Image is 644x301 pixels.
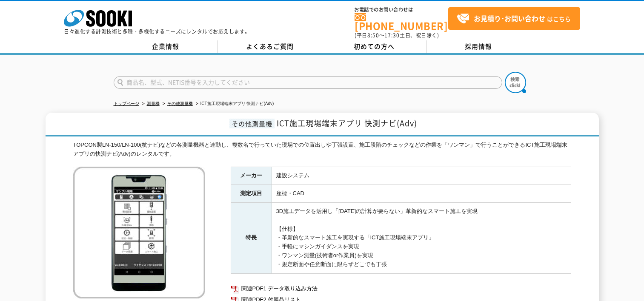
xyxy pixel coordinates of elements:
[231,283,571,294] a: 関連PDF1 データ取り込み方法
[114,101,139,106] a: トップページ
[355,31,439,39] span: (平日 ～ 土日、祝日除く)
[277,117,417,129] span: ICT施工現場端末アプリ 快測ナビ(Adv)
[474,13,545,23] strong: お見積り･お問い合わせ
[272,203,571,274] td: 3D施工データを活用し「[DATE]の計算が要らない」革新的なスマート施工を実現 【仕様】 ・革新的なスマート施工を実現する「ICT施工現場端末アプリ」 ・手軽にマシンガイダンスを実現 ・ワンマ...
[367,31,379,39] span: 8:50
[231,185,272,203] th: 測定項目
[167,101,193,106] a: その他測量機
[505,72,526,93] img: btn_search.png
[73,141,571,159] div: TOPCON製LN-150/LN-100(杭ナビ)などの各測量機器と連動し、複数名で行っていた現場での位置出しや丁張設置、施工段階のチェックなどの作業を「ワンマン」で行うことができるICT施工現...
[322,40,426,53] a: 初めての方へ
[64,29,250,34] p: 日々進化する計測技術と多種・多様化するニーズにレンタルでお応えします。
[354,42,395,51] span: 初めての方へ
[272,185,571,203] td: 座標・CAD
[426,40,531,53] a: 採用情報
[218,40,322,53] a: よくあるご質問
[457,12,571,25] span: はこちら
[73,167,205,298] img: ICT施工現場端末アプリ 快測ナビ(Adv)
[147,101,160,106] a: 測量機
[231,203,272,274] th: 特長
[272,167,571,185] td: 建設システム
[384,31,400,39] span: 17:30
[231,167,272,185] th: メーカー
[448,7,580,30] a: お見積り･お問い合わせはこちら
[194,99,274,108] li: ICT施工現場端末アプリ 快測ナビ(Adv)
[114,76,502,89] input: 商品名、型式、NETIS番号を入力してください
[355,13,448,31] a: [PHONE_NUMBER]
[355,7,448,12] span: お電話でのお問い合わせは
[114,40,218,53] a: 企業情報
[229,119,275,128] span: その他測量機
